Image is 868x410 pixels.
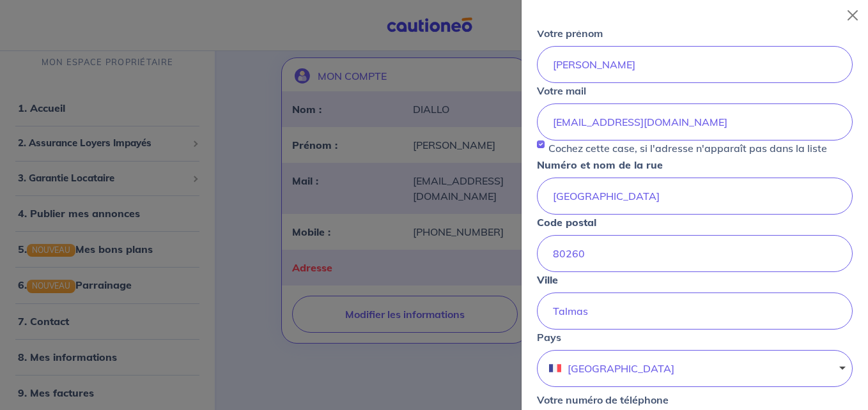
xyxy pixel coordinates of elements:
p: Cochez cette case, si l'adresse n'apparaît pas dans la liste [548,140,827,156]
label: Pays [537,330,561,345]
button: Close [842,5,863,26]
input: mail@mail.com [537,103,853,140]
input: 54 rue nationale [537,178,853,215]
p: Votre mail [537,83,586,98]
strong: Ville [537,273,558,286]
button: [GEOGRAPHIC_DATA] [537,350,853,388]
input: 59000 [537,235,853,272]
p: Votre numéro de téléphone [537,392,669,407]
input: John [537,46,853,83]
strong: Code postal [537,216,596,229]
strong: Numéro et nom de la rue [537,158,663,171]
p: Votre prénom [537,26,603,41]
input: Lille [537,292,853,330]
